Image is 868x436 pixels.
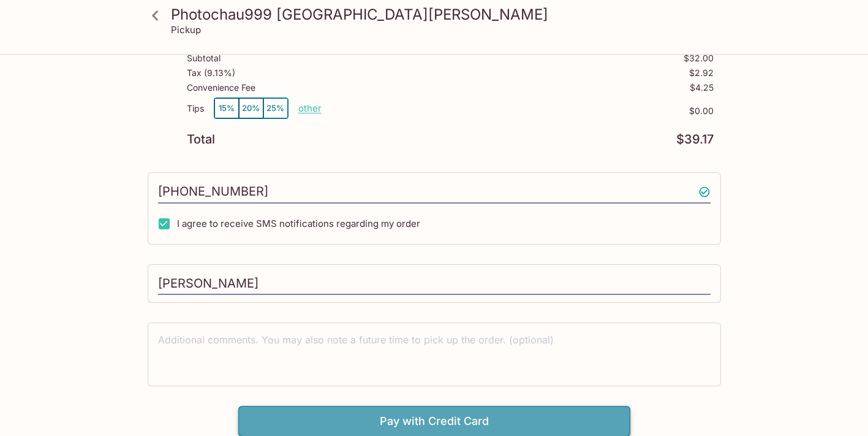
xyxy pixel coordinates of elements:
[171,24,201,36] p: Pickup
[690,83,714,93] p: $4.25
[187,83,255,93] p: Convenience Fee
[187,68,235,78] p: Tax ( 9.13% )
[676,134,714,145] p: $39.17
[158,180,711,204] input: Enter phone number
[187,104,204,113] p: Tips
[263,98,288,118] button: 25%
[322,106,714,116] p: $0.00
[158,272,711,296] input: Enter first and last name
[187,134,215,145] p: Total
[187,53,221,63] p: Subtotal
[171,5,719,24] h3: Photochau999 [GEOGRAPHIC_DATA][PERSON_NAME]
[689,68,714,78] p: $2.92
[177,218,420,229] span: I agree to receive SMS notifications regarding my order
[298,102,322,114] button: other
[684,53,714,63] p: $32.00
[239,98,263,118] button: 20%
[214,98,239,118] button: 15%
